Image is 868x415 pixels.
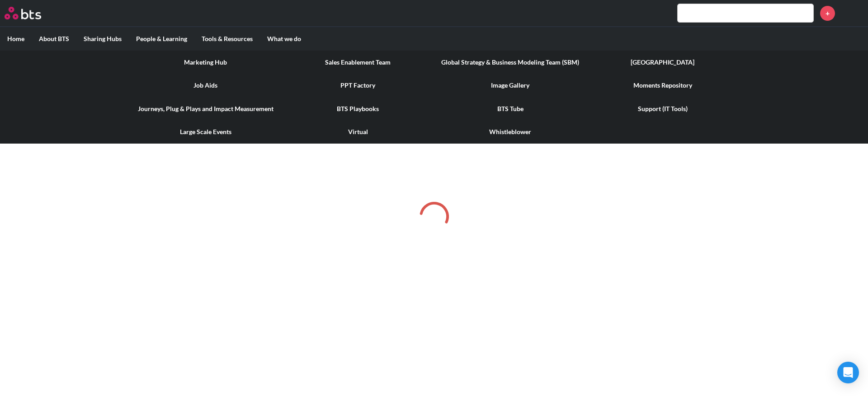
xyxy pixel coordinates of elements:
img: Isabell Burck [842,2,863,24]
a: + [820,6,835,21]
label: Tools & Resources [194,27,260,51]
label: People & Learning [129,27,194,51]
label: About BTS [32,27,76,51]
label: Sharing Hubs [76,27,129,51]
img: BTS Logo [5,7,41,19]
a: Profile [842,2,863,24]
label: What we do [260,27,308,51]
a: Go home [5,7,58,19]
div: Open Intercom Messenger [837,362,859,383]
